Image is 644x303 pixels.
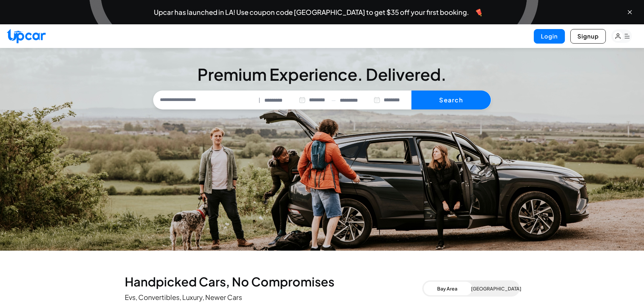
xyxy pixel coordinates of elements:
h3: Premium Experience. Delivered. [153,66,491,82]
span: — [331,96,336,104]
button: Signup [570,29,606,44]
img: Upcar Logo [7,29,46,43]
button: Search [411,91,491,109]
p: Evs, Convertibles, Luxury, Newer Cars [125,293,422,302]
span: | [259,96,260,104]
span: Upcar has launched in LA! Use coupon code [GEOGRAPHIC_DATA] to get $35 off your first booking. [154,9,469,16]
button: Bay Area [424,282,471,295]
button: [GEOGRAPHIC_DATA] [471,282,518,295]
button: Login [534,29,565,44]
button: Close banner [626,9,633,16]
h2: Handpicked Cars, No Compromises [125,275,422,288]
